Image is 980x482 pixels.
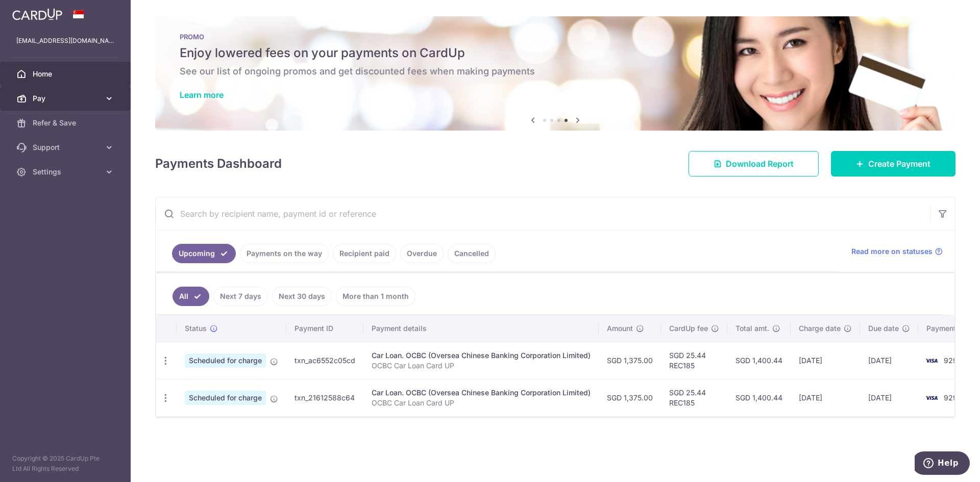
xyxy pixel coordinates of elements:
td: [DATE] [791,379,860,416]
span: Due date [868,323,899,334]
span: Settings [33,167,100,177]
iframe: Opens a widget where you can find more information [915,451,970,477]
a: Cancelled [448,244,496,263]
span: CardUp fee [669,323,708,334]
a: Read more on statuses [851,246,943,257]
td: [DATE] [791,342,860,379]
div: Car Loan. OCBC (Oversea Chinese Banking Corporation Limited) [372,350,591,361]
th: Payment details [363,315,599,342]
img: Bank Card [921,392,942,404]
td: [DATE] [860,379,918,416]
td: SGD 1,375.00 [599,342,661,379]
td: [DATE] [860,342,918,379]
span: Charge date [799,323,841,334]
td: SGD 1,400.44 [727,342,791,379]
th: Payment ID [286,315,363,342]
td: SGD 25.44 REC185 [661,342,727,379]
span: Create Payment [868,158,930,170]
span: Read more on statuses [851,246,933,257]
a: Next 30 days [272,287,332,306]
td: txn_21612588c64 [286,379,363,416]
h4: Payments Dashboard [155,155,282,173]
span: Support [33,142,100,153]
span: Download Report [726,158,794,170]
a: Upcoming [172,244,236,263]
span: Total amt. [736,323,769,334]
a: More than 1 month [336,287,415,306]
div: Car Loan. OCBC (Oversea Chinese Banking Corporation Limited) [372,388,591,398]
a: Download Report [689,151,819,176]
td: SGD 1,400.44 [727,379,791,416]
a: Create Payment [831,151,955,176]
p: PROMO [180,33,931,41]
span: Status [185,323,207,334]
img: CardUp [12,8,62,20]
a: Overdue [400,244,444,263]
img: Bank Card [921,354,942,367]
a: Next 7 days [213,287,268,306]
td: SGD 1,375.00 [599,379,661,416]
span: Scheduled for charge [185,391,266,405]
p: [EMAIL_ADDRESS][DOMAIN_NAME] [16,36,114,46]
span: 9294 [944,393,962,402]
h6: See our list of ongoing promos and get discounted fees when making payments [180,65,931,78]
a: Payments on the way [240,244,329,263]
span: Amount [607,323,633,334]
a: Recipient paid [333,244,396,263]
p: OCBC Car Loan Card UP [372,398,591,408]
input: Search by recipient name, payment id or reference [156,197,930,230]
span: Home [33,69,100,79]
td: SGD 25.44 REC185 [661,379,727,416]
img: Latest Promos banner [155,16,955,131]
span: Scheduled for charge [185,353,266,368]
span: Pay [33,93,100,104]
h5: Enjoy lowered fees on your payments on CardUp [180,45,931,61]
a: Learn more [180,90,224,100]
span: 9294 [944,356,962,365]
td: txn_ac6552c05cd [286,342,363,379]
span: Refer & Save [33,118,100,128]
p: OCBC Car Loan Card UP [372,361,591,371]
a: All [173,287,209,306]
